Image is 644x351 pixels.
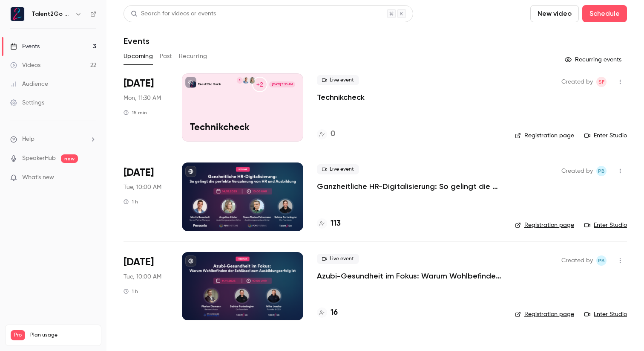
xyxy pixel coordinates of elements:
span: Created by [561,166,593,176]
span: new [61,154,78,163]
span: Pascal Blot [596,166,607,176]
h4: 0 [331,128,335,140]
span: Tue, 10:00 AM [124,183,161,191]
div: 15 min [124,109,147,116]
div: Audience [10,80,48,88]
span: Help [22,135,34,144]
a: Enter Studio [584,221,627,229]
span: Tue, 10:00 AM [124,273,161,281]
span: PB [598,166,605,176]
a: SpeakerHub [22,154,56,163]
div: Videos [10,61,40,70]
span: Live event [317,75,359,85]
a: Registration page [515,221,574,229]
div: Oct 14 Tue, 10:00 AM (Europe/Berlin) [124,162,168,231]
div: Events [10,42,40,51]
a: Ganzheitliche HR-Digitalisierung: So gelingt die perfekte Verzahnung von HR und Ausbildung mit Pe... [317,181,501,191]
img: Talent2Go GmbH [11,7,24,21]
div: B [236,77,243,84]
h6: Talent2Go GmbH [32,10,72,18]
button: Past [160,49,172,63]
span: Live event [317,164,359,174]
span: What's new [22,173,54,182]
a: Enter Studio [584,310,627,319]
a: Enter Studio [584,131,627,140]
a: TechnikcheckTalent2Go GmbH+2Angelina KüsterMoritz RumstadtB[DATE] 11:30 AMTechnikcheck [182,73,303,142]
div: +2 [252,77,267,92]
span: [DATE] 11:30 AM [269,81,295,87]
a: Technikcheck [317,92,365,102]
span: SF [598,77,604,87]
button: New video [530,5,579,22]
a: 16 [317,307,338,319]
span: PB [598,255,605,266]
div: 1 h [124,198,138,205]
a: 0 [317,128,335,140]
div: Oct 13 Mon, 11:30 AM (Europe/Berlin) [124,73,168,142]
span: Created by [561,77,593,87]
span: Pro [11,330,25,340]
span: Created by [561,255,593,266]
div: Nov 11 Tue, 10:00 AM (Europe/Berlin) [124,252,168,320]
a: 113 [317,218,341,229]
a: Registration page [515,131,574,140]
img: Angelina Küster [249,77,255,83]
span: Pascal Blot [596,255,607,266]
li: help-dropdown-opener [10,135,96,144]
button: Recurring [179,49,207,63]
span: Mon, 11:30 AM [124,94,161,102]
button: Schedule [582,5,627,22]
span: Plan usage [30,332,96,339]
p: Talent2Go GmbH [198,82,221,87]
p: Technikcheck [190,122,295,133]
span: Live event [317,254,359,264]
span: [DATE] [124,166,154,180]
a: Azubi-Gesundheit im Fokus: Warum Wohlbefinden der Schlüssel zum Ausbildungserfolg ist 💚 [317,271,501,281]
div: 1 h [124,288,138,295]
button: Upcoming [124,49,153,63]
button: Recurring events [561,53,627,67]
span: [DATE] [124,255,154,269]
span: [DATE] [124,77,154,90]
h4: 16 [331,307,338,319]
span: Sabine Furtwängler [596,77,607,87]
a: Registration page [515,310,574,319]
img: Moritz Rumstadt [243,77,249,83]
h4: 113 [331,218,341,229]
div: Settings [10,99,44,107]
div: Search for videos or events [131,9,216,18]
h1: Events [124,36,149,46]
